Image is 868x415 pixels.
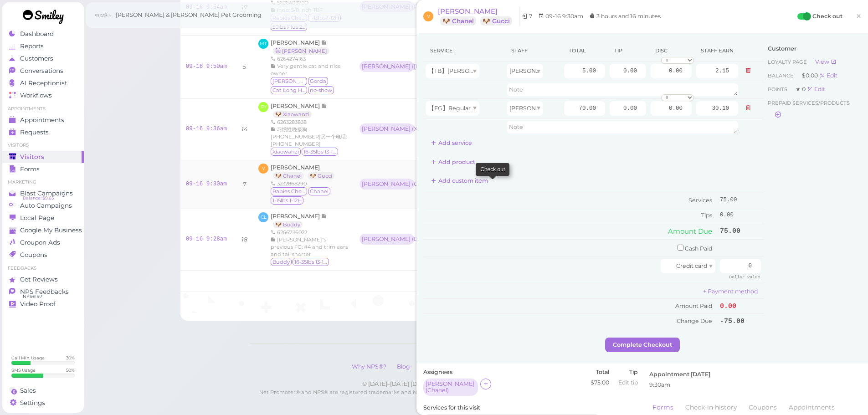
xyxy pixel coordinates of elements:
span: Local Page [20,214,54,222]
a: 09-16 9:30am [186,181,227,187]
span: [PERSON_NAME] [509,105,558,112]
span: Get Reviews [20,276,58,283]
span: [PERSON_NAME] [271,213,321,220]
a: 🐶 Buddy [273,221,303,228]
i: 7 [243,181,246,188]
td: 75.00 [718,193,763,208]
div: 9:30am [649,381,859,389]
div: 6263283838 [271,118,349,126]
span: Settings [20,399,45,407]
a: Edit [819,72,837,79]
span: Cat Long Hair [271,86,307,94]
a: 🐶 Gucci [308,172,334,179]
div: 3232868290 [271,180,349,187]
a: Local Page [2,212,84,224]
span: V [258,164,268,174]
div: $75.00 [591,379,609,387]
span: NPS® 97 [23,293,42,300]
button: Add custom item [423,174,496,188]
th: Total [562,40,607,61]
div: [PERSON_NAME] ([PERSON_NAME]) [360,61,416,73]
th: Discount [648,40,694,61]
label: Services for this visit [423,404,638,412]
a: Requests [2,126,84,138]
td: 0.00 [718,208,763,223]
span: Conversations [20,67,63,75]
a: Reports [2,40,84,52]
div: 6264274163 [271,55,349,62]
div: [PERSON_NAME] (Chanel) [423,379,480,397]
li: 3 hours and 16 minutes [587,12,663,21]
span: Balance: $9.65 [23,195,54,202]
a: Coupons [2,249,84,261]
span: MT [258,39,268,49]
span: 【TB】[PERSON_NAME] [428,67,496,74]
div: © [DATE]–[DATE] [DOMAIN_NAME], Smiley is a product of Smiley Science Lab Inc. [250,380,701,388]
a: Privacy [416,363,446,370]
div: 30 % [66,355,75,361]
li: Visitors [2,142,84,149]
a: Customers [2,52,84,65]
div: Call Min. Usage [11,355,45,361]
button: Add product [423,155,483,169]
a: Groupon Ads [2,236,84,249]
span: [PERSON_NAME] [438,7,498,15]
label: Check out [812,12,842,21]
span: AI Receptionist [20,79,67,87]
a: Google My Business [2,224,84,236]
th: Staff [504,40,562,61]
span: [PERSON_NAME] [271,164,320,171]
i: 14 [241,126,247,133]
span: Video Proof [20,300,56,308]
span: 16-35lbs 13-15H [302,148,338,156]
button: Complete Checkout [605,338,680,352]
span: 习惯性晚接狗[PHONE_NUMBER]另一个电话: [PHONE_NUMBER] [271,126,347,147]
div: [PERSON_NAME] (Buddy) [360,234,416,246]
span: Loyalty page [768,59,808,65]
a: [PERSON_NAME] 🐱 [PERSON_NAME] [271,39,334,54]
td: Services [423,193,718,208]
a: Edit [807,86,825,92]
span: 1-15lbs 1-12H [271,196,303,205]
span: RY [258,102,268,112]
span: × [856,10,862,22]
span: Groupon Ads [20,239,60,246]
div: [PERSON_NAME] ( Buddy ) [362,236,412,242]
a: Blast Campaigns Balance: $9.65 [2,187,84,200]
span: Auto Campaigns [20,202,72,210]
span: Change Due [677,318,712,324]
span: Note [321,39,327,46]
span: [PERSON_NAME] [271,39,321,46]
span: Sales [20,387,36,395]
a: Settings [2,397,84,409]
li: Feedbacks [2,265,84,272]
div: [PERSON_NAME] ( Chanel ) [362,181,412,187]
label: Total [591,368,609,376]
span: Gorda [308,77,328,85]
a: Sales [2,384,84,397]
span: Dashboard [20,30,54,38]
div: [PERSON_NAME] (Chanel) [360,179,416,190]
a: Why NPS®? [347,363,391,370]
th: Staff earn [694,40,740,61]
a: [PERSON_NAME] 🐶 Chanel 🐶 Gucci [438,7,519,26]
button: Add service [423,136,480,150]
h5: 🎉 Total 15 visits [DATE]. [186,278,765,285]
span: Balance [768,72,795,79]
span: Edit tip [618,379,638,386]
li: 09-16 9:30am [536,12,586,21]
span: Requests [20,128,49,136]
span: Note [321,102,327,109]
span: Buddy [271,258,292,266]
th: Service [423,40,504,61]
span: no-show [308,86,334,94]
span: Appointments [20,116,64,124]
span: 【FG】Regular Dog Full Grooming (35 lbs or less) [428,105,566,112]
small: Net Promoter® and NPS® are registered trademarks and Net Promoter Score and Net Promoter System a... [259,389,692,404]
a: Blog [392,363,415,370]
span: [PERSON_NAME] [509,67,558,74]
a: 🐶 Chanel [440,16,476,26]
li: Marketing [2,179,84,185]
